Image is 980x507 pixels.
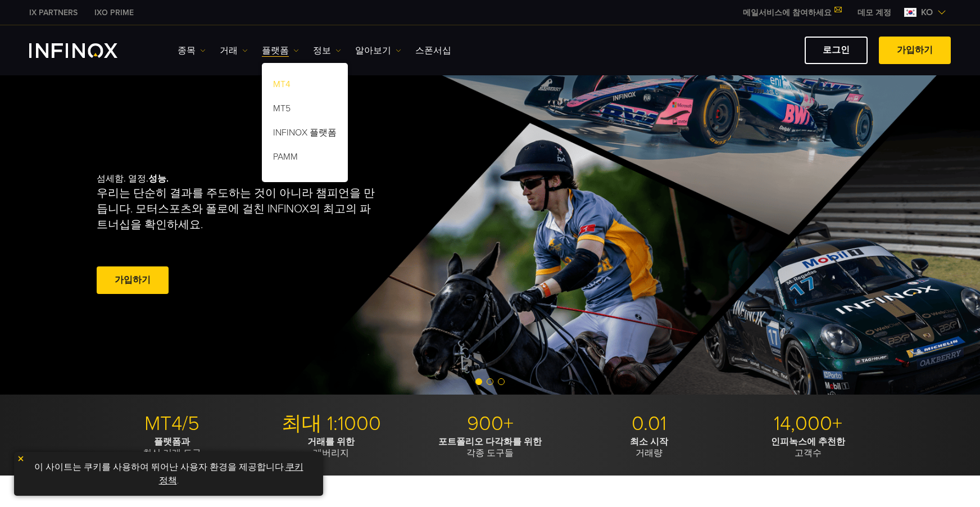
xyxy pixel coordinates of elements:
[438,436,542,447] strong: 포트폴리오 다각화를 위한
[97,155,451,315] div: 섬세함. 열정.
[574,436,724,459] p: 거래량
[498,378,505,385] span: Go to slide 3
[17,455,25,463] img: yellow close icon
[86,7,142,19] a: INFINOX
[262,44,299,57] a: 플랫폼
[415,436,565,459] p: 각종 도구들
[21,7,86,19] a: INFINOX
[313,44,341,57] a: 정보
[20,458,317,490] p: 이 사이트는 쿠키를 사용하여 뛰어난 사용자 환경을 제공합니다. .
[879,37,951,64] a: 가입하기
[734,8,849,17] a: 메일서비스에 참여하세요
[487,378,493,385] span: Go to slide 2
[154,436,190,447] strong: 플랫폼과
[415,44,451,57] a: 스폰서십
[97,411,247,436] p: MT4/5
[805,37,868,64] a: 로그인
[262,147,348,171] a: PAMM
[849,7,900,19] a: INFINOX MENU
[355,44,401,57] a: 알아보기
[415,411,565,436] p: 900+
[917,6,937,19] span: ko
[262,98,348,123] a: MT5
[574,411,724,436] p: 0.01
[97,436,247,459] p: 최신 거래 도구
[475,378,482,385] span: Go to slide 1
[262,74,348,98] a: MT4
[220,44,248,57] a: 거래
[733,411,883,436] p: 14,000+
[771,436,845,447] strong: 인피녹스에 추천한
[256,411,406,436] p: 최대 1:1000
[178,44,206,57] a: 종목
[262,123,348,147] a: INFINOX 플랫폼
[97,185,380,233] p: 우리는 단순히 결과를 주도하는 것이 아니라 챔피언을 만듭니다. 모터스포츠와 폴로에 걸친 INFINOX의 최고의 파트너십을 확인하세요.
[97,266,169,294] a: 가입하기
[148,173,169,184] strong: 성능.
[29,43,144,58] a: INFINOX Logo
[307,436,355,447] strong: 거래를 위한
[256,436,406,459] p: 레버리지
[733,436,883,459] p: 고객수
[630,436,668,447] strong: 최소 시작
